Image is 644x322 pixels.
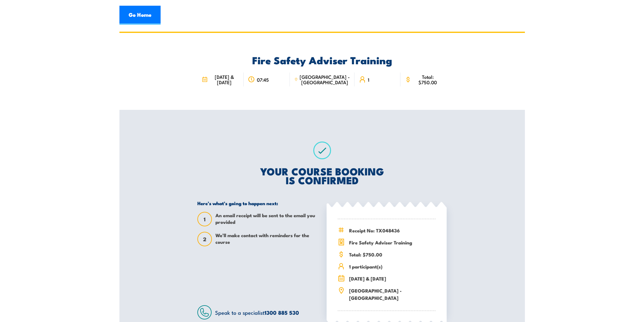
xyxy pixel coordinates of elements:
span: 2 [198,236,211,243]
span: We’ll make contact with reminders for the course [215,232,317,246]
span: 07:45 [257,77,269,82]
span: Speak to a specialist [215,308,299,316]
span: [GEOGRAPHIC_DATA] - [GEOGRAPHIC_DATA] [300,74,350,85]
span: [GEOGRAPHIC_DATA] - [GEOGRAPHIC_DATA] [349,287,436,301]
h2: YOUR COURSE BOOKING IS CONFIRMED [197,167,447,184]
span: An email receipt will be sent to the email you provided [215,212,317,226]
a: Go Home [119,6,161,25]
span: Total: $750.00 [413,74,442,85]
a: 1300 885 530 [265,308,299,317]
span: 1 participant(s) [349,263,436,270]
span: 1 [368,77,369,82]
span: Fire Safety Adviser Training [349,239,436,246]
span: Receipt No: TX048436 [349,227,436,234]
span: [DATE] & [DATE] [209,74,239,85]
span: 1 [198,216,211,223]
h5: Here’s what’s going to happen next: [197,200,317,206]
span: [DATE] & [DATE] [349,275,436,282]
span: Total: $750.00 [349,251,436,258]
h2: Fire Safety Adviser Training [197,55,447,64]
